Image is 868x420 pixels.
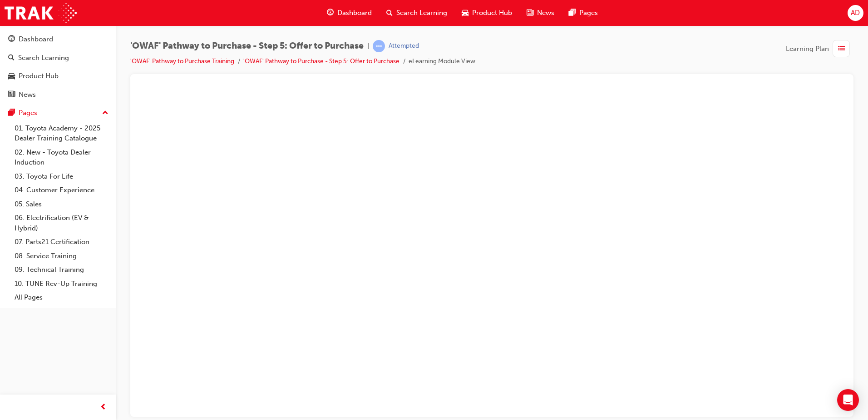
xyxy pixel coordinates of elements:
span: AD [851,8,860,18]
button: Learning Plan [786,40,853,57]
span: Product Hub [472,8,512,18]
a: 05. Sales [11,197,112,211]
span: car-icon [8,72,15,80]
span: search-icon [386,7,393,19]
span: prev-icon [100,402,107,413]
a: All Pages [11,290,112,305]
a: car-iconProduct Hub [454,4,519,22]
span: Dashboard [337,8,372,18]
a: 07. Parts21 Certification [11,235,112,249]
a: 02. New - Toyota Dealer Induction [11,145,112,170]
div: Pages [19,108,37,118]
div: Product Hub [19,71,59,81]
div: Attempted [389,42,419,50]
a: 01. Toyota Academy - 2025 Dealer Training Catalogue [11,121,112,145]
button: Pages [4,105,112,121]
a: Search Learning [4,50,112,66]
a: Product Hub [4,68,112,85]
div: Search Learning [18,53,69,63]
span: up-icon [102,107,108,119]
div: News [19,90,36,100]
a: News [4,86,112,103]
span: pages-icon [8,109,15,117]
span: news-icon [8,91,15,99]
a: guage-iconDashboard [320,4,379,22]
a: 10. TUNE Rev-Up Training [11,277,112,291]
span: search-icon [8,54,15,62]
span: Pages [579,8,598,18]
span: news-icon [527,7,533,19]
a: 09. Technical Training [11,263,112,277]
span: car-icon [462,7,469,19]
a: search-iconSearch Learning [379,4,454,22]
span: News [537,8,554,18]
a: 'OWAF' Pathway to Purchase Training [130,57,234,65]
div: Open Intercom Messenger [837,389,859,411]
button: DashboardSearch LearningProduct HubNews [4,29,112,105]
a: 'OWAF' Pathway to Purchase - Step 5: Offer to Purchase [243,57,399,65]
a: pages-iconPages [562,4,605,22]
a: 04. Customer Experience [11,183,112,197]
span: Learning Plan [786,44,829,54]
span: pages-icon [569,7,576,19]
img: Trak [5,3,77,23]
span: guage-icon [8,35,15,44]
a: Dashboard [4,31,112,48]
a: news-iconNews [519,4,562,22]
span: guage-icon [327,7,334,19]
a: 08. Service Training [11,249,112,263]
span: learningRecordVerb_ATTEMPT-icon [373,40,385,52]
a: 06. Electrification (EV & Hybrid) [11,211,112,235]
span: Search Learning [396,8,447,18]
span: | [367,41,369,51]
div: Dashboard [19,34,53,45]
span: 'OWAF' Pathway to Purchase - Step 5: Offer to Purchase [130,41,364,51]
span: list-icon [838,43,845,55]
li: eLearning Module View [409,56,475,67]
a: 03. Toyota For Life [11,170,112,184]
button: AD [848,5,863,21]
